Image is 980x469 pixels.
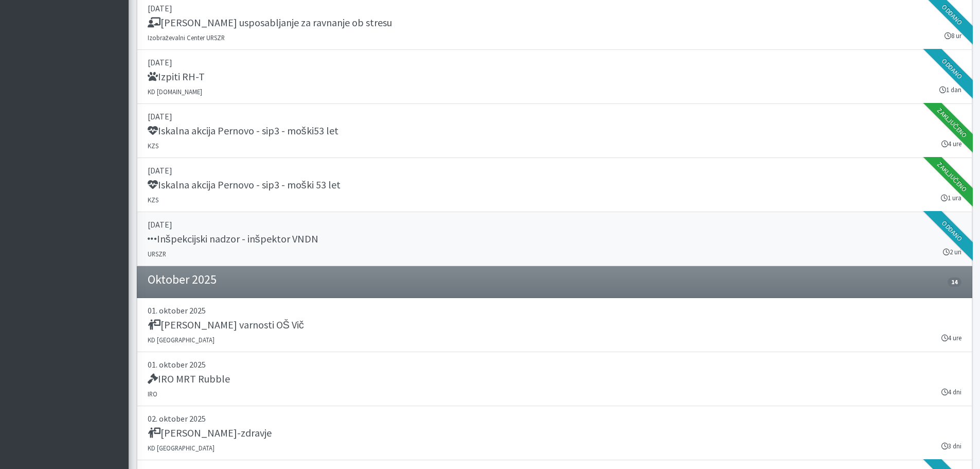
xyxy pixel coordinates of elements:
p: 01. oktober 2025 [148,304,961,317]
small: Izobraževalni Center URSZR [148,33,225,42]
h5: Inšpekcijski nadzor - inšpektor VNDN [148,233,318,245]
p: 02. oktober 2025 [148,412,961,425]
small: KD [GEOGRAPHIC_DATA] [148,336,215,344]
small: 3 dni [941,441,961,451]
p: 01. oktober 2025 [148,358,961,371]
small: IRO [148,390,157,398]
p: [DATE] [148,56,961,68]
a: 01. oktober 2025 IRO MRT Rubble IRO 4 dni [137,352,972,406]
p: [DATE] [148,164,961,177]
a: 01. oktober 2025 [PERSON_NAME] varnosti OŠ Vič KD [GEOGRAPHIC_DATA] 4 ure [137,298,972,352]
h5: Izpiti RH-T [148,71,205,83]
p: [DATE] [148,218,961,231]
small: KD [GEOGRAPHIC_DATA] [148,444,215,452]
small: KZS [148,142,158,150]
h5: Iskalna akcija Pernovo - sip3 - moški 53 let [148,179,341,191]
a: [DATE] Iskalna akcija Pernovo - sip3 - moški 53 let KZS 1 ura Zaključeno [137,158,972,212]
small: URSZR [148,250,166,258]
small: KD [DOMAIN_NAME] [148,88,202,96]
h5: IRO MRT Rubble [148,373,230,385]
a: [DATE] Izpiti RH-T KD [DOMAIN_NAME] 1 dan Oddano [137,50,972,104]
a: 02. oktober 2025 [PERSON_NAME]-zdravje KD [GEOGRAPHIC_DATA] 3 dni [137,406,972,460]
h5: [PERSON_NAME] varnosti OŠ Vič [148,319,304,331]
a: [DATE] Inšpekcijski nadzor - inšpektor VNDN URSZR 2 uri Oddano [137,212,972,266]
h5: [PERSON_NAME]-zdravje [148,427,272,439]
small: 4 dni [941,387,961,397]
p: [DATE] [148,110,961,123]
h5: Iskalna akcija Pernovo - sip3 - moški53 let [148,125,338,137]
a: [DATE] Iskalna akcija Pernovo - sip3 - moški53 let KZS 4 ure Zaključeno [137,104,972,158]
small: 4 ure [941,333,961,343]
h4: Oktober 2025 [148,272,217,287]
span: 14 [948,277,961,287]
small: KZS [148,196,158,204]
h5: [PERSON_NAME] usposabljanje za ravnanje ob stresu [148,16,392,29]
p: [DATE] [148,2,961,14]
